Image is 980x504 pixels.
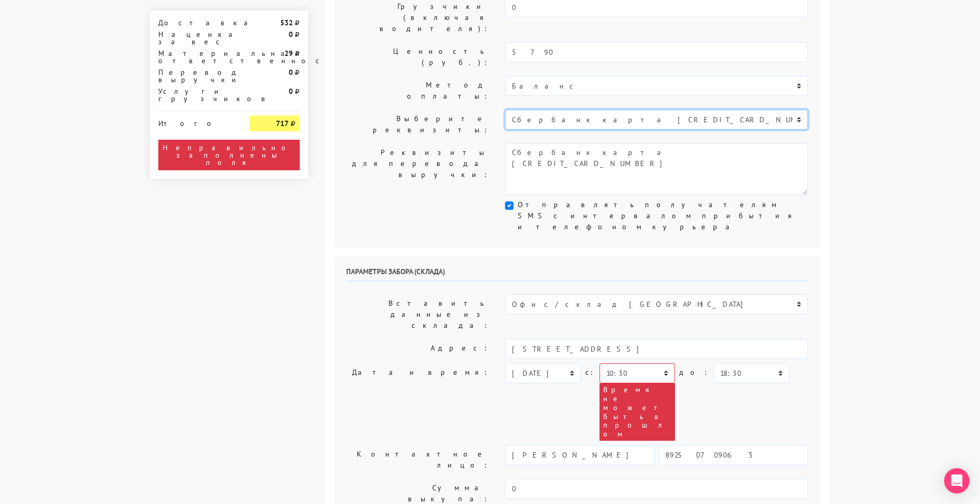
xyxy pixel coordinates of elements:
[276,119,289,128] strong: 717
[944,468,969,493] div: Open Intercom Messenger
[150,50,242,64] div: Материальная ответственность
[150,69,242,83] div: Перевод выручки
[585,363,595,382] label: c:
[346,267,808,282] h6: Параметры забора (склада)
[289,30,293,39] strong: 0
[659,445,808,465] input: Телефон
[289,67,293,77] strong: 0
[338,445,498,474] label: Контактное лицо:
[338,76,498,105] label: Метод оплаты:
[518,199,808,232] label: Отправлять получателям SMS с интервалом прибытия и телефоном курьера
[505,445,654,465] input: Имя
[600,383,675,441] div: Время не может быть в прошлом
[158,115,234,127] div: Итого
[679,363,709,382] label: до:
[338,363,498,441] label: Дата и время:
[150,19,242,26] div: Доставка
[280,18,293,27] strong: 532
[338,110,498,139] label: Выберите реквизиты:
[338,42,498,72] label: Ценность (руб.):
[150,31,242,45] div: Наценка за вес
[158,140,300,170] div: Неправильно заполнены поля
[150,88,242,102] div: Услуги грузчиков
[338,294,498,335] label: Вставить данные из склада:
[289,86,293,96] strong: 0
[338,339,498,359] label: Адрес:
[284,49,293,58] strong: 29
[338,143,498,195] label: Реквизиты для перевода выручки:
